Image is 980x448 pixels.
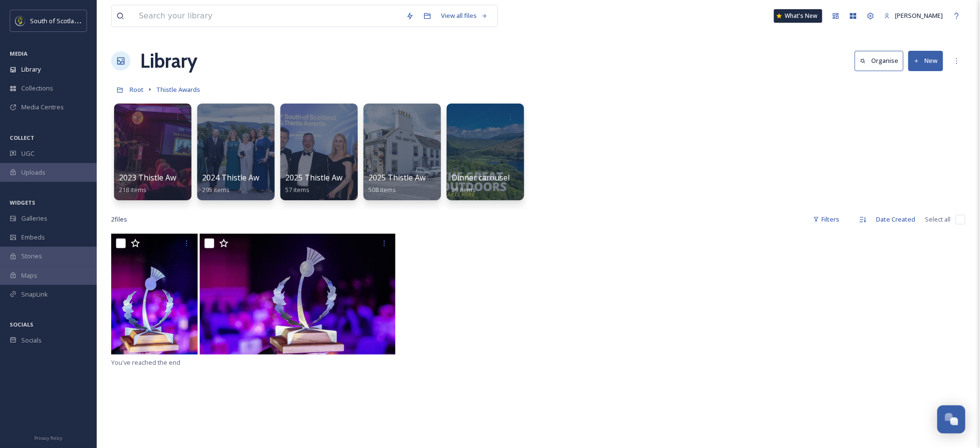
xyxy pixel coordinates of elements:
span: Privacy Policy [34,435,62,441]
span: Root [130,85,144,94]
span: 29 items [452,185,476,194]
a: Privacy Policy [34,432,62,443]
span: Collections [21,84,53,93]
a: Thistle Awards [156,84,200,95]
a: View all files [436,6,493,25]
span: Library [21,65,41,74]
a: What's New [774,9,822,23]
a: Library [140,46,197,75]
span: 218 items [119,185,146,194]
span: 508 items [368,185,396,194]
img: Chris Watt Photography_478_Thistle_Awards.JPG [111,234,198,355]
a: 2025 Thistle Awards57 items [285,173,358,194]
span: Maps [21,271,37,280]
span: SOCIALS [10,321,33,328]
span: 57 items [285,185,309,194]
span: Thistle Awards [156,85,200,94]
a: [PERSON_NAME] [879,6,948,25]
div: Filters [808,210,845,229]
span: Media Centres [21,103,64,112]
span: Dinner carousel [452,172,510,183]
span: Uploads [21,168,45,177]
div: Date Created [872,210,921,229]
span: 2 file s [111,215,127,224]
span: 2023 Thistle Awards Album [119,172,217,183]
span: SnapLink [21,290,48,299]
a: Dinner carousel29 items [452,173,510,194]
a: 2024 Thistle Awards295 items [202,173,275,194]
span: 2025 Thistle Awards [285,172,358,183]
span: 2025 Thistle Awards - FULL [368,172,467,183]
span: WIDGETS [10,199,35,206]
span: MEDIA [10,50,28,57]
span: 2024 Thistle Awards [202,172,275,183]
button: Organise [855,51,904,71]
span: [PERSON_NAME] [895,11,943,20]
span: UGC [21,149,34,158]
button: New [908,51,943,71]
span: You've reached the end [111,358,180,367]
a: 2023 Thistle Awards Album218 items [119,173,217,194]
span: Galleries [21,214,47,223]
span: Socials [21,336,42,345]
a: Root [130,84,144,95]
span: Embeds [21,233,45,242]
span: 295 items [202,185,230,194]
img: images.jpeg [15,16,25,26]
img: 52705861952_b214088919_o.jpg [200,234,396,355]
input: Search your library [134,5,401,27]
button: Open Chat [937,405,965,433]
span: Stories [21,252,42,261]
a: 2025 Thistle Awards - FULL508 items [368,173,467,194]
span: Select all [925,215,951,224]
span: COLLECT [10,134,34,141]
span: South of Scotland Destination Alliance [30,16,140,25]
